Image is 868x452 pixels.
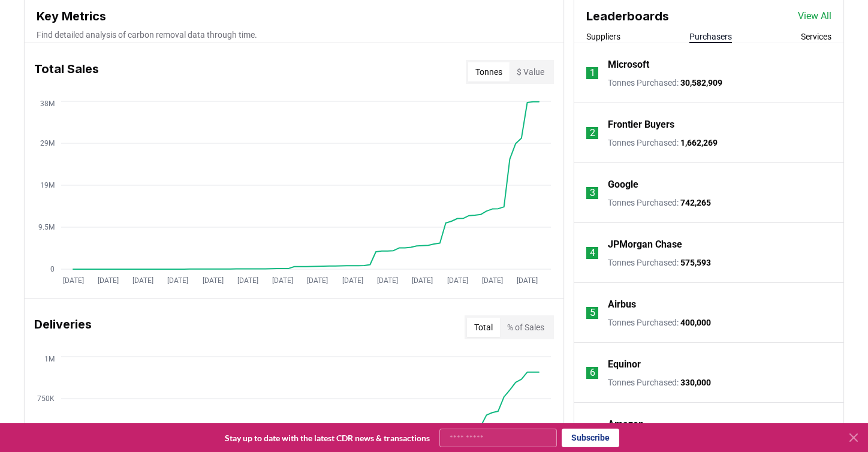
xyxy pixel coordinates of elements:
[608,117,674,132] a: Frontier Buyers
[680,78,722,88] span: 30,582,909
[590,306,595,320] p: 5
[608,58,649,72] a: Microsoft
[590,126,595,140] p: 2
[482,276,503,285] tspan: [DATE]
[586,31,620,43] button: Suppliers
[608,197,711,209] p: Tonnes Purchased :
[608,417,644,432] a: Amazon
[377,276,398,285] tspan: [DATE]
[132,276,153,285] tspan: [DATE]
[40,100,55,108] tspan: 38M
[608,317,711,329] p: Tonnes Purchased :
[590,66,595,80] p: 1
[50,265,55,273] tspan: 0
[44,355,55,363] tspan: 1M
[500,318,551,337] button: % of Sales
[34,60,99,84] h3: Total Sales
[98,276,119,285] tspan: [DATE]
[510,62,551,82] button: $ Value
[590,186,595,200] p: 3
[689,31,732,43] button: Purchasers
[680,318,711,327] span: 400,000
[37,29,551,41] p: Find detailed analysis of carbon removal data through time.
[34,315,92,339] h3: Deliveries
[608,376,711,388] p: Tonnes Purchased :
[467,318,500,337] button: Total
[586,7,669,25] h3: Leaderboards
[798,9,831,23] a: View All
[608,297,636,312] a: Airbus
[307,276,328,285] tspan: [DATE]
[608,237,682,252] a: JPMorgan Chase
[237,276,258,285] tspan: [DATE]
[680,258,711,267] span: 575,593
[608,357,641,372] a: Equinor
[608,257,711,269] p: Tonnes Purchased :
[38,223,55,231] tspan: 9.5M
[167,276,188,285] tspan: [DATE]
[680,138,718,147] span: 1,662,269
[608,77,722,89] p: Tonnes Purchased :
[468,62,510,82] button: Tonnes
[680,198,711,207] span: 742,265
[40,139,55,147] tspan: 29M
[37,7,551,25] h3: Key Metrics
[203,276,224,285] tspan: [DATE]
[37,394,55,403] tspan: 750K
[590,366,595,380] p: 6
[63,276,84,285] tspan: [DATE]
[412,276,433,285] tspan: [DATE]
[608,137,718,149] p: Tonnes Purchased :
[447,276,468,285] tspan: [DATE]
[40,181,55,189] tspan: 19M
[680,378,711,387] span: 330,000
[608,177,638,192] a: Google
[517,276,538,285] tspan: [DATE]
[342,276,363,285] tspan: [DATE]
[801,31,831,43] button: Services
[590,246,595,260] p: 4
[272,276,293,285] tspan: [DATE]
